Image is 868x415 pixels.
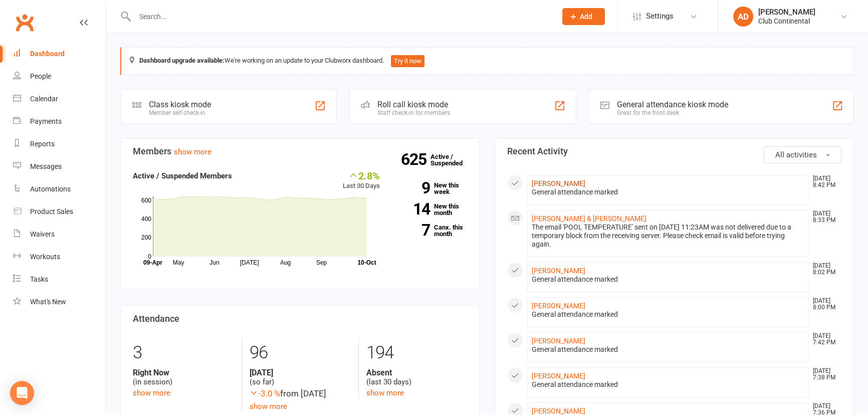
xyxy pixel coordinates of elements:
div: (in session) [133,368,234,387]
div: Class kiosk mode [149,100,211,109]
time: [DATE] 7:42 PM [808,333,841,346]
div: 96 [250,338,350,368]
button: All activities [764,146,841,163]
a: show more [366,388,404,397]
a: What's New [13,291,106,313]
div: Dashboard [30,50,65,58]
a: [PERSON_NAME] [532,302,585,310]
div: Reports [30,140,55,148]
a: [PERSON_NAME] [532,407,585,415]
span: Add [580,13,592,21]
h3: Recent Activity [507,146,841,156]
a: Workouts [13,246,106,268]
div: General attendance marked [532,188,804,196]
a: show more [133,388,170,397]
strong: 9 [395,180,430,195]
span: -3.0 % [250,388,280,398]
div: (last 30 days) [366,368,467,387]
div: Tasks [30,275,48,283]
div: [PERSON_NAME] [758,8,815,17]
time: [DATE] 8:02 PM [808,263,841,276]
div: from [DATE] [250,387,350,400]
a: Payments [13,110,106,133]
a: Product Sales [13,200,106,223]
div: Club Continental [758,17,815,26]
input: Search... [132,10,549,24]
a: show more [174,147,211,156]
strong: Right Now [133,368,234,377]
time: [DATE] 8:00 PM [808,298,841,311]
a: 9New this week [395,182,467,195]
div: General attendance marked [532,380,804,389]
div: Messages [30,162,62,170]
strong: 625 [401,152,430,167]
a: 7Canx. this month [395,224,467,237]
div: The email 'POOL TEMPERATURE' sent on [DATE] 11:23AM was not delivered due to a temporary block fr... [532,223,804,249]
div: Last 30 Days [343,170,380,191]
div: General attendance kiosk mode [617,100,728,109]
div: (so far) [250,368,350,387]
a: [PERSON_NAME] [532,179,585,187]
div: People [30,72,51,80]
div: Roll call kiosk mode [377,100,450,109]
div: 3 [133,338,234,368]
div: General attendance marked [532,345,804,354]
strong: Dashboard upgrade available: [139,57,225,64]
a: Messages [13,155,106,178]
div: General attendance marked [532,275,804,284]
div: What's New [30,298,66,306]
a: [PERSON_NAME] [532,267,585,275]
strong: 14 [395,201,430,217]
a: Dashboard [13,43,106,65]
div: Workouts [30,253,60,261]
time: [DATE] 8:33 PM [808,211,841,224]
a: Tasks [13,268,106,291]
a: 14New this month [395,203,467,216]
div: Calendar [30,95,58,103]
div: AD [733,7,753,27]
a: Automations [13,178,106,200]
h3: Attendance [133,314,467,324]
a: People [13,65,106,88]
div: 2.8% [343,170,380,181]
button: Try it now [391,55,424,67]
strong: Active / Suspended Members [133,171,232,180]
a: Reports [13,133,106,155]
time: [DATE] 8:42 PM [808,175,841,188]
h3: Members [133,146,467,156]
div: 194 [366,338,467,368]
div: General attendance marked [532,310,804,319]
span: Settings [646,5,674,28]
time: [DATE] 7:38 PM [808,368,841,381]
a: 625Active / Suspended [430,146,475,174]
div: We're working on an update to your Clubworx dashboard. [120,47,854,75]
a: [PERSON_NAME] & [PERSON_NAME] [532,215,646,223]
div: Waivers [30,230,55,238]
a: [PERSON_NAME] [532,337,585,345]
div: Great for the front desk [617,109,728,116]
a: [PERSON_NAME] [532,372,585,380]
strong: 7 [395,223,430,238]
div: Product Sales [30,207,73,216]
div: Staff check-in for members [377,109,450,116]
span: All activities [775,150,817,159]
button: Add [562,8,605,25]
div: Open Intercom Messenger [10,381,34,405]
strong: Absent [366,368,467,377]
a: Waivers [13,223,106,246]
div: Payments [30,117,62,125]
a: Clubworx [12,10,37,35]
div: Member self check-in [149,109,211,116]
div: Automations [30,185,71,193]
a: show more [250,402,287,411]
a: Calendar [13,88,106,110]
strong: [DATE] [250,368,350,377]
